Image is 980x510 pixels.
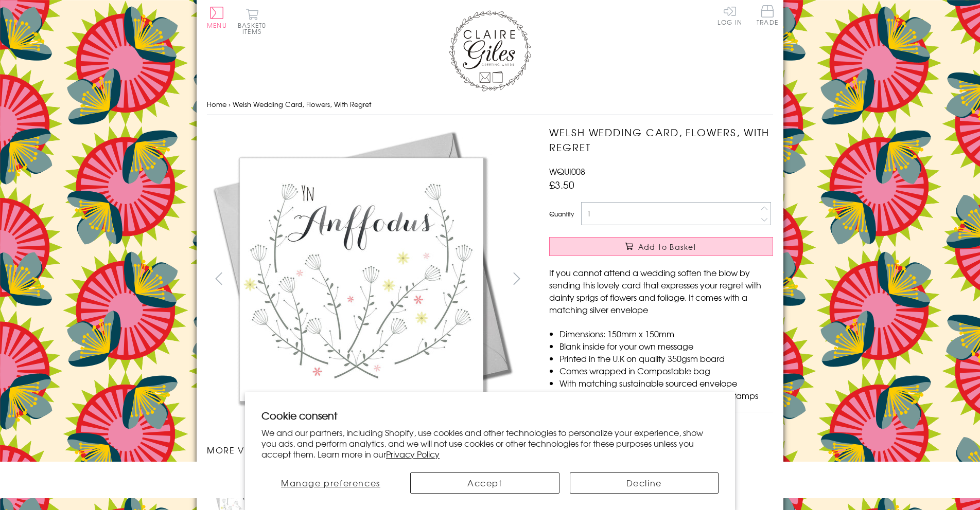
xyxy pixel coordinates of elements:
a: Home [207,99,226,109]
button: Basket0 items [238,8,266,34]
h3: More views [207,444,529,456]
a: Log In [717,5,742,25]
span: › [229,99,231,109]
li: Can be sent with Royal Mail standard letter stamps [559,389,773,402]
label: Quantity [549,209,574,218]
p: If you cannot attend a wedding soften the blow by sending this lovely card that expresses your re... [549,266,773,316]
button: prev [207,267,230,290]
span: WQUI008 [549,165,585,177]
a: Trade [757,5,778,27]
li: Dimensions: 150mm x 150mm [559,327,773,340]
p: We and our partners, including Shopify, use cookies and other technologies to personalize your ex... [261,427,719,459]
span: Menu [207,21,227,30]
li: With matching sustainable sourced envelope [559,377,773,389]
img: Claire Giles Greetings Cards [449,10,531,92]
button: Manage preferences [261,472,400,494]
img: Welsh Wedding Card, Flowers, With Regret [207,125,516,433]
button: Accept [410,472,559,494]
li: Printed in the U.K on quality 350gsm board [559,352,773,365]
nav: breadcrumbs [207,94,773,115]
span: Add to Basket [638,242,697,252]
h1: Welsh Wedding Card, Flowers, With Regret [549,125,773,155]
button: next [505,267,529,290]
span: Manage preferences [281,477,380,489]
span: £3.50 [549,177,574,192]
a: Privacy Policy [386,448,440,460]
span: Welsh Wedding Card, Flowers, With Regret [233,99,371,109]
span: 0 items [242,21,266,36]
span: Trade [757,5,778,25]
li: Comes wrapped in Compostable bag [559,365,773,377]
button: Menu [207,7,227,28]
button: Add to Basket [549,237,773,256]
button: Decline [570,472,719,494]
h2: Cookie consent [261,408,719,423]
li: Blank inside for your own message [559,340,773,352]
